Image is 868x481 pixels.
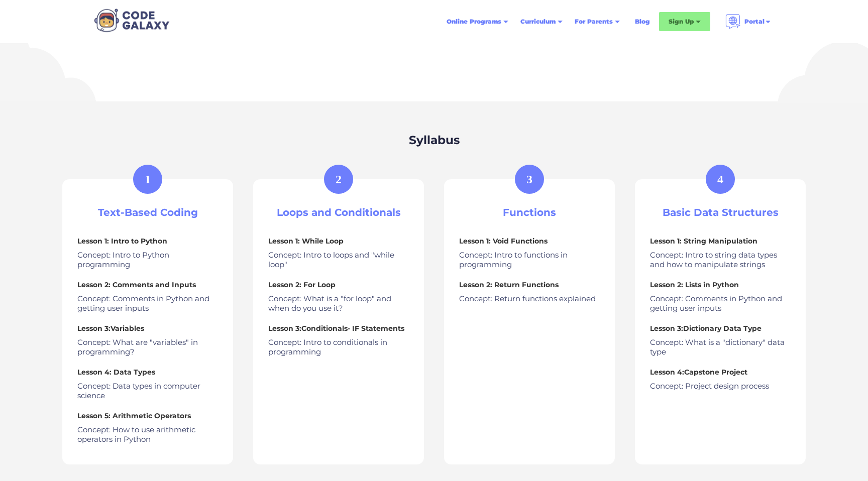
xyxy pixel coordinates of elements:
[526,173,532,185] div: 3
[77,294,218,313] p: Concept: Comments in Python and getting user inputs
[336,173,342,185] div: 2
[575,17,613,27] div: For Parents
[77,322,218,334] h4: Lesson 3:
[77,425,218,444] p: Concept: How to use arithmetic operators in Python
[77,381,218,401] p: Concept: Data types in computer science
[650,337,791,357] p: Concept: What is a "dictionary" data type
[768,33,868,104] img: Cloud Illustration
[650,294,791,313] p: Concept: Comments in Python and getting user inputs
[268,206,409,219] h3: Loops and Conditionals
[268,250,409,270] p: Concept: Intro to loops and "while loop"
[77,206,218,219] h3: Text-Based Coding
[650,279,791,291] h4: Lesson 2: Lists in Python
[650,250,791,270] p: Concept: Intro to string data types and how to manipulate strings
[459,279,600,291] h4: Lesson 2: Return Functions
[459,206,600,219] h3: Functions
[447,17,501,27] div: Online Programs
[569,13,626,31] div: For Parents
[650,366,791,378] h4: Lesson 4:
[669,17,694,27] div: Sign Up
[650,206,791,219] h3: Basic Data Structures
[268,279,409,291] h4: Lesson 2: For Loop
[268,322,409,334] h4: Lesson 3:
[744,17,765,27] div: Portal
[717,173,723,185] div: 4
[629,13,656,31] a: Blog
[268,235,409,247] h4: Lesson 1: While Loop
[650,235,791,247] h4: Lesson 1: String Manipulation
[268,294,409,313] p: Concept: What is a "for loop" and when do you use it?
[77,279,218,291] h4: Lesson 2: Comments and Inputs
[520,17,556,27] div: Curriculum
[719,10,778,33] div: Portal
[459,294,600,304] p: Concept: Return functions explained
[77,337,218,357] p: Concept: What are "variables" in programming?
[77,410,218,422] h4: Lesson 5: Arithmetic Operators
[145,173,151,185] div: 1
[683,324,762,333] strong: Dictionary Data Type
[268,337,409,357] p: Concept: Intro to conditionals in programming
[111,324,144,333] strong: Variables
[514,13,569,31] div: Curriculum
[77,250,218,270] p: Concept: Intro to Python programming
[650,381,791,391] p: Concept: Project design process
[77,235,218,247] h4: Lesson 1: Intro to Python
[409,132,460,149] h2: Syllabus
[650,322,791,334] h4: Lesson 3:
[659,12,710,31] div: Sign Up
[301,324,404,333] strong: Conditionals- IF Statements
[77,366,218,378] h4: Lesson 4: Data Types
[459,250,600,270] p: Concept: Intro to functions in programming
[684,368,747,377] strong: Capstone Project
[441,13,514,31] div: Online Programs
[459,235,600,247] h4: Lesson 1: Void Functions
